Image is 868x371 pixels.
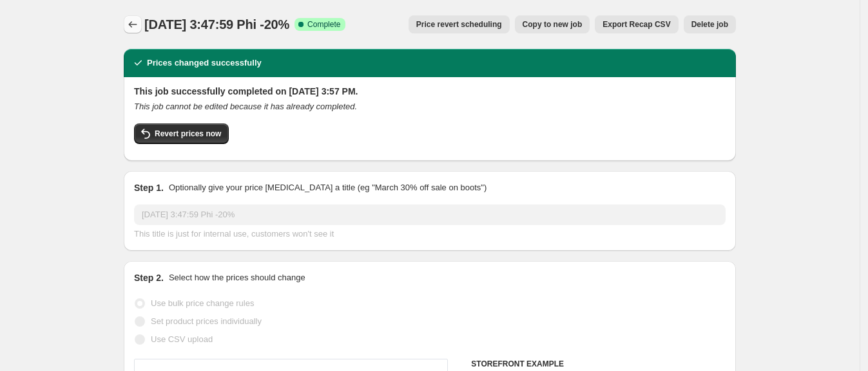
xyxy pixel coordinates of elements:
[471,359,726,369] h6: STOREFRONT EXAMPLE
[416,19,502,30] span: Price revert scheduling
[151,298,254,308] span: Use bulk price change rules
[595,15,678,33] button: Export Recap CSV
[151,334,213,344] span: Use CSV upload
[603,19,670,30] span: Export Recap CSV
[144,17,289,32] span: [DATE] 3:47:59 Phi -20%
[523,19,583,30] span: Copy to new job
[515,15,590,33] button: Copy to new job
[124,15,142,33] button: Price change jobs
[691,19,728,30] span: Delete job
[155,129,221,139] span: Revert prices now
[307,19,340,30] span: Complete
[134,229,334,239] span: This title is just for internal use, customers won't see it
[134,85,726,98] h2: This job successfully completed on [DATE] 3:57 PM.
[169,181,487,194] p: Optionally give your price [MEDICAL_DATA] a title (eg "March 30% off sale on boots")
[134,271,164,284] h2: Step 2.
[684,15,736,33] button: Delete job
[134,123,229,144] button: Revert prices now
[134,181,164,194] h2: Step 1.
[409,15,510,33] button: Price revert scheduling
[151,316,262,326] span: Set product prices individually
[134,102,357,111] i: This job cannot be edited because it has already completed.
[147,57,262,69] h2: Prices changed successfully
[134,204,726,225] input: 30% off holiday sale
[169,271,305,284] p: Select how the prices should change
